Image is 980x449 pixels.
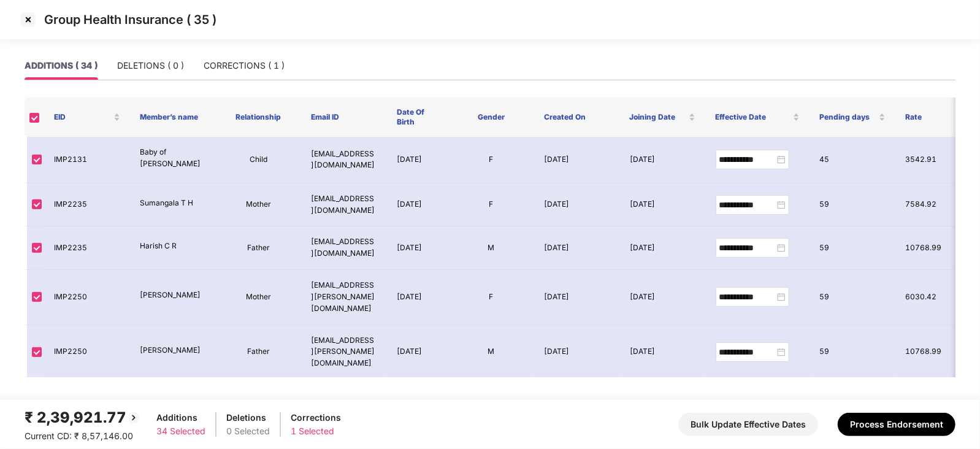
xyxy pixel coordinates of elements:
[387,98,448,137] th: Date Of Birth
[715,112,791,122] span: Effective Date
[448,226,534,270] td: M
[819,112,876,122] span: Pending days
[448,270,534,325] td: F
[291,411,341,424] div: Corrections
[140,290,206,301] p: [PERSON_NAME]
[44,12,216,27] p: Group Health Insurance ( 35 )
[387,325,448,380] td: [DATE]
[620,137,706,183] td: [DATE]
[301,226,387,270] td: [EMAIL_ADDRESS][DOMAIN_NAME]
[226,411,270,424] div: Deletions
[620,270,706,325] td: [DATE]
[25,59,98,72] div: ADDITIONS ( 34 )
[44,226,130,270] td: IMP2235
[448,183,534,227] td: F
[387,183,448,227] td: [DATE]
[140,198,206,209] p: Sumangala T H
[448,325,534,380] td: M
[54,112,111,122] span: EID
[301,183,387,227] td: [EMAIL_ADDRESS][DOMAIN_NAME]
[140,345,206,356] p: [PERSON_NAME]
[678,413,818,436] button: Bulk Update Effective Dates
[44,183,130,227] td: IMP2235
[44,270,130,325] td: IMP2250
[44,137,130,183] td: IMP2131
[810,226,896,270] td: 59
[534,270,620,325] td: [DATE]
[387,137,448,183] td: [DATE]
[130,98,216,137] th: Member’s name
[126,410,141,425] img: svg+xml;base64,PHN2ZyBpZD0iQmFjay0yMHgyMCIgeG1sbnM9Imh0dHA6Ly93d3cudzMub3JnLzIwMDAvc3ZnIiB3aWR0aD...
[140,147,206,170] p: Baby of [PERSON_NAME]
[301,137,387,183] td: [EMAIL_ADDRESS][DOMAIN_NAME]
[25,431,133,441] span: Current CD: ₹ 8,57,146.00
[387,270,448,325] td: [DATE]
[620,226,706,270] td: [DATE]
[838,413,955,436] button: Process Endorsement
[156,411,205,424] div: Additions
[44,98,130,137] th: EID
[810,325,896,380] td: 59
[810,98,895,137] th: Pending days
[810,270,896,325] td: 59
[301,98,387,137] th: Email ID
[216,183,302,227] td: Mother
[810,183,896,227] td: 59
[226,424,270,438] div: 0 Selected
[534,325,620,380] td: [DATE]
[301,270,387,325] td: [EMAIL_ADDRESS][PERSON_NAME][DOMAIN_NAME]
[534,183,620,227] td: [DATE]
[216,226,302,270] td: Father
[534,226,620,270] td: [DATE]
[705,98,810,137] th: Effective Date
[620,183,706,227] td: [DATE]
[620,325,706,380] td: [DATE]
[117,59,184,72] div: DELETIONS ( 0 )
[448,98,534,137] th: Gender
[18,10,38,29] img: svg+xml;base64,PHN2ZyBpZD0iQ3Jvc3MtMzJ4MzIiIHhtbG5zPSJodHRwOi8vd3d3LnczLm9yZy8yMDAwL3N2ZyIgd2lkdG...
[204,59,285,72] div: CORRECTIONS ( 1 )
[25,406,141,429] div: ₹ 2,39,921.77
[291,424,341,438] div: 1 Selected
[387,226,448,270] td: [DATE]
[156,424,205,438] div: 34 Selected
[216,98,302,137] th: Relationship
[216,270,302,325] td: Mother
[534,137,620,183] td: [DATE]
[216,325,302,380] td: Father
[534,98,620,137] th: Created On
[44,325,130,380] td: IMP2250
[216,137,302,183] td: Child
[630,112,687,122] span: Joining Date
[301,325,387,380] td: [EMAIL_ADDRESS][PERSON_NAME][DOMAIN_NAME]
[620,98,706,137] th: Joining Date
[810,137,896,183] td: 45
[140,240,206,252] p: Harish C R
[448,137,534,183] td: F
